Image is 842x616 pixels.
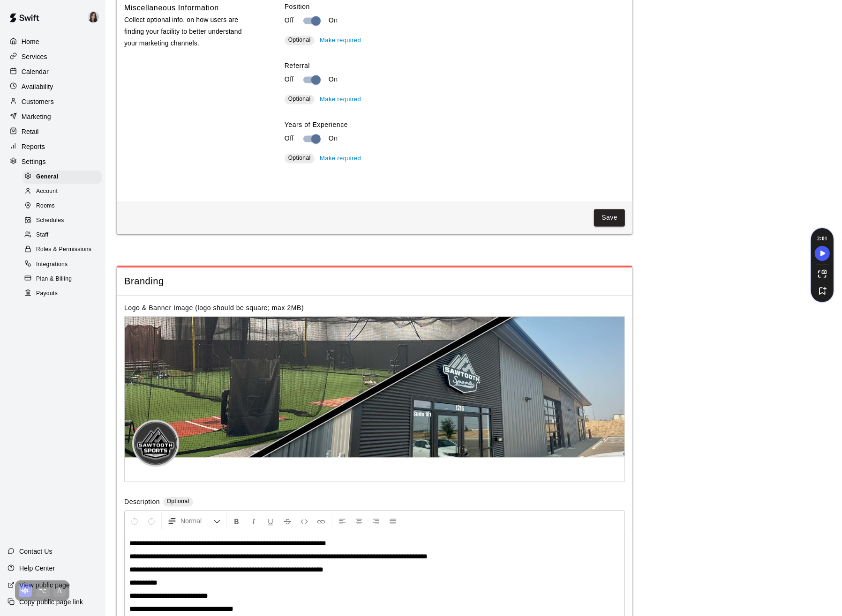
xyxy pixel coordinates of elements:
[124,304,304,312] label: Logo & Banner Image (logo should be square; max 2MB)
[124,2,219,14] h6: Miscellaneous Information
[36,172,59,182] span: General
[285,134,294,143] p: Off
[22,82,53,91] p: Availability
[279,512,295,529] button: Format Strikethrough
[8,125,98,139] a: Retail
[594,209,625,226] button: Save
[23,272,105,286] a: Plan & Billing
[285,15,294,25] p: Off
[23,287,102,300] div: Payouts
[36,187,58,196] span: Account
[8,95,98,109] a: Customers
[329,74,338,84] p: On
[143,512,159,529] button: Redo
[36,201,55,211] span: Rooms
[88,11,99,22] img: Renee Ramos
[22,97,54,106] p: Customers
[22,112,51,121] p: Marketing
[36,230,48,240] span: Staff
[22,127,39,136] p: Retail
[19,547,53,556] p: Contact Us
[329,15,338,25] p: On
[36,260,68,269] span: Integrations
[124,497,160,508] label: Description
[385,512,401,529] button: Justify Align
[288,96,311,102] span: Optional
[23,200,102,213] div: Rooms
[288,37,311,43] span: Optional
[23,257,105,272] a: Integrations
[180,516,213,526] span: Normal
[285,2,625,11] label: Position
[246,512,262,529] button: Format Italics
[22,67,49,76] p: Calendar
[23,214,105,228] a: Schedules
[368,512,384,529] button: Right Align
[86,7,105,26] div: Renee Ramos
[19,564,55,573] p: Help Center
[329,134,338,143] p: On
[23,273,102,286] div: Plan & Billing
[124,275,625,288] span: Branding
[317,92,363,107] button: Make required
[23,199,105,214] a: Rooms
[164,512,225,529] button: Formatting Options
[127,512,143,529] button: Undo
[8,50,98,64] a: Services
[8,110,98,124] a: Marketing
[317,33,363,48] button: Make required
[334,512,350,529] button: Left Align
[317,151,363,166] button: Make required
[36,216,64,225] span: Schedules
[23,228,105,243] a: Staff
[167,498,189,505] span: Optional
[23,243,102,256] div: Roles & Permissions
[285,61,625,70] label: Referral
[23,229,102,242] div: Staff
[23,258,102,271] div: Integrations
[285,74,294,84] p: Off
[23,184,105,199] a: Account
[285,120,625,129] label: Years of Experience
[313,512,329,529] button: Insert Link
[22,37,39,46] p: Home
[36,245,91,254] span: Roles & Permissions
[22,142,45,151] p: Reports
[8,65,98,79] a: Calendar
[23,185,102,198] div: Account
[36,275,72,284] span: Plan & Billing
[296,512,312,529] button: Insert Code
[36,289,58,298] span: Payouts
[8,155,98,169] a: Settings
[8,140,98,154] a: Reports
[8,80,98,94] a: Availability
[22,157,46,166] p: Settings
[229,512,245,529] button: Format Bold
[23,243,105,257] a: Roles & Permissions
[8,35,98,49] a: Home
[288,155,311,161] span: Optional
[23,214,102,227] div: Schedules
[124,14,255,50] p: Collect optional info. on how users are finding your facility to better understand your marketing...
[351,512,367,529] button: Center Align
[22,52,47,61] p: Services
[23,170,105,184] a: General
[23,286,105,301] a: Payouts
[263,512,278,529] button: Format Underline
[23,171,102,184] div: General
